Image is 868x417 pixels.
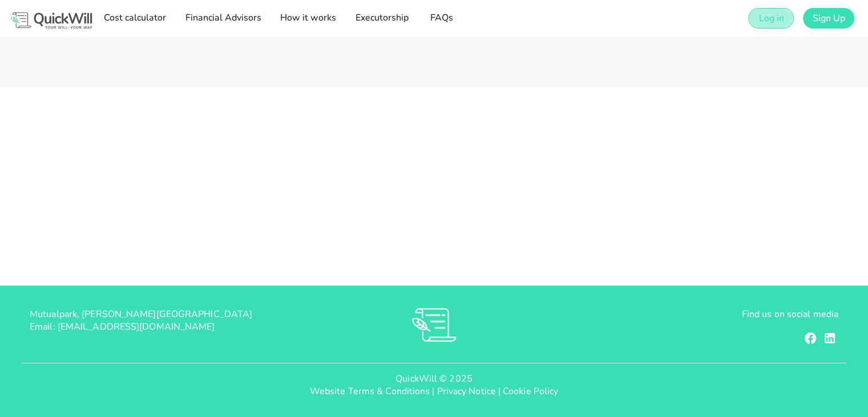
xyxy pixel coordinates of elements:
[503,385,558,398] a: Cookie Policy
[498,385,500,398] span: |
[758,12,784,25] span: Log in
[803,8,854,29] a: Sign Up
[9,372,859,385] p: QuickWill © 2025
[310,385,430,398] a: Website Terms & Conditions
[30,320,215,333] span: Email: [EMAIL_ADDRESS][DOMAIN_NAME]
[30,308,252,320] span: Mutualpark, [PERSON_NAME][GEOGRAPHIC_DATA]
[437,385,495,398] a: Privacy Notice
[181,7,264,30] a: Financial Advisors
[103,11,166,24] span: Cost calculator
[184,11,261,24] span: Financial Advisors
[812,12,845,25] span: Sign Up
[354,11,408,24] span: Executorship
[412,308,456,342] img: RVs0sauIwKhMoGR03FLGkjXSOVwkZRnQsltkF0QxpTsornXsmh1o7vbL94pqF3d8sZvAAAAAElFTkSuQmCC
[427,11,457,24] span: FAQs
[100,7,169,30] a: Cost calculator
[432,385,434,398] span: |
[569,308,838,320] p: Find us on social media
[280,11,336,24] span: How it works
[351,7,411,30] a: Executorship
[423,7,460,30] a: FAQs
[748,8,793,29] a: Log in
[9,10,94,30] img: Logo
[276,7,340,30] a: How it works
